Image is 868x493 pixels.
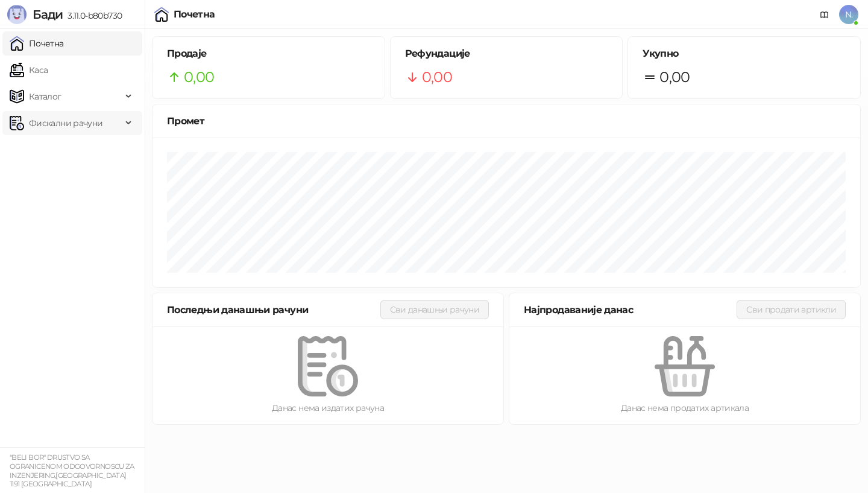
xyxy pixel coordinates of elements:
a: Каса [10,58,48,82]
span: 0,00 [184,66,214,89]
button: Сви данашњи рачуни [380,300,489,319]
span: Каталог [29,84,61,109]
span: Фискални рачуни [29,111,102,135]
span: 0,00 [422,66,452,89]
span: N. [839,5,858,24]
a: Почетна [10,31,64,56]
div: Промет [167,113,846,129]
h5: Продаје [167,46,370,61]
h5: Укупно [643,46,846,61]
div: Најпродаваније данас [524,302,737,317]
div: Данас нема продатих артикала [529,401,841,415]
a: Документација [815,5,834,24]
div: Последњи данашњи рачуни [167,302,380,317]
img: Logo [7,5,27,24]
h5: Рефундације [405,46,608,61]
small: "BELI BOR" DRUSTVO SA OGRANICENOM ODGOVORNOSCU ZA INZENJERING,[GEOGRAPHIC_DATA] 1191 [GEOGRAPHIC_... [10,453,134,488]
span: Бади [33,7,63,22]
div: Данас нема издатих рачуна [172,401,484,415]
div: Почетна [174,10,215,19]
span: 3.11.0-b80b730 [63,10,122,21]
span: 0,00 [659,66,690,89]
button: Сви продати артикли [737,300,846,319]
